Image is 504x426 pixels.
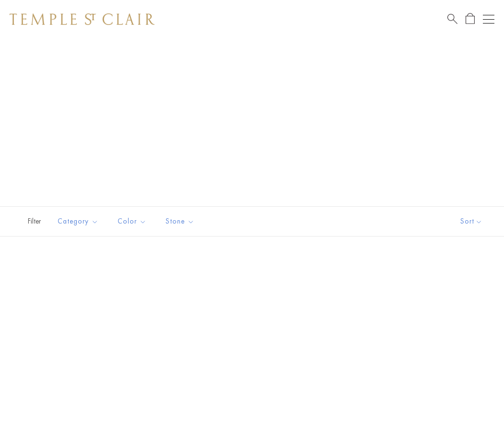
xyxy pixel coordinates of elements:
[113,215,154,227] span: Color
[483,13,494,25] button: Open navigation
[10,13,155,25] img: Temple St. Clair
[50,211,106,232] button: Category
[158,211,202,232] button: Stone
[53,215,106,227] span: Category
[447,13,457,25] a: Search
[439,207,504,236] button: Show sort by
[110,211,154,232] button: Color
[161,215,202,227] span: Stone
[466,13,475,25] a: Open Shopping Bag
